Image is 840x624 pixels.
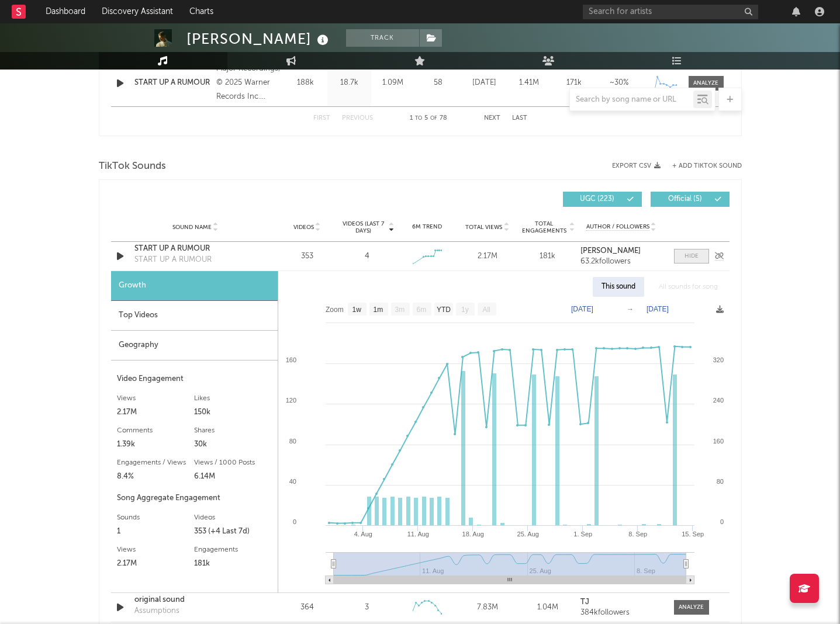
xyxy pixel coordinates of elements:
[512,115,527,122] button: Last
[117,424,195,438] div: Comments
[117,405,195,420] div: 2.17M
[416,306,426,314] text: 6m
[117,391,195,405] div: Views
[194,470,272,484] div: 6.14M
[194,456,272,470] div: Views / 1000 Posts
[713,356,723,363] text: 320
[647,305,669,313] text: [DATE]
[194,424,272,438] div: Shares
[280,602,334,613] div: 364
[365,251,369,262] div: 4
[365,602,369,613] div: 3
[661,163,742,169] button: + Add TikTok Sound
[628,531,647,538] text: 8. Sep
[484,115,500,122] button: Next
[580,258,662,266] div: 63.2k followers
[555,77,594,89] div: 171k
[117,491,272,505] div: Song Aggregate Engagement
[99,160,166,174] span: TikTok Sounds
[482,306,490,314] text: All
[134,254,212,266] div: START UP A RUMOUR
[134,594,257,606] a: original sound
[713,438,723,445] text: 160
[415,116,422,121] span: to
[117,543,195,557] div: Views
[194,511,272,525] div: Videos
[593,277,644,297] div: This sound
[713,397,723,404] text: 240
[612,162,661,169] button: Export CSV
[289,438,296,445] text: 80
[571,196,624,203] span: UGC ( 223 )
[111,301,278,331] div: Top Videos
[292,518,296,525] text: 0
[117,511,195,525] div: Sounds
[396,112,461,126] div: 1 5 78
[172,224,212,231] span: Sound Name
[373,306,383,314] text: 1m
[580,609,662,617] div: 384k followers
[436,306,450,314] text: YTD
[326,306,344,314] text: Zoom
[194,438,272,452] div: 30k
[520,602,575,613] div: 1.04M
[720,518,723,525] text: 0
[580,247,641,255] strong: [PERSON_NAME]
[117,438,195,452] div: 1.39k
[194,557,272,571] div: 181k
[117,372,272,386] div: Video Engagement
[280,251,334,262] div: 353
[111,331,278,360] div: Geography
[430,116,437,121] span: of
[418,77,459,89] div: 58
[682,531,704,538] text: 15. Sep
[286,77,324,89] div: 188k
[352,306,361,314] text: 1w
[117,456,195,470] div: Engagements / Views
[194,543,272,557] div: Engagements
[651,192,730,207] button: Official(5)
[650,277,727,297] div: All sounds for song
[289,478,296,485] text: 40
[672,163,742,169] button: + Add TikTok Sound
[134,77,211,89] div: START UP A RUMOUR
[460,251,514,262] div: 2.17M
[600,77,639,89] div: ~ 30 %
[465,77,504,89] div: [DATE]
[374,77,412,89] div: 1.09M
[342,115,373,122] button: Previous
[117,557,195,571] div: 2.17M
[111,271,278,301] div: Growth
[460,602,514,613] div: 7.83M
[216,62,280,104] div: Major Recordings, © 2025 Warner Records Inc. under exclusive license from Viewfinder Recordings L...
[194,525,272,539] div: 353 (+4 Last 7d)
[186,29,331,48] div: [PERSON_NAME]
[520,220,568,234] span: Total Engagements
[117,470,195,484] div: 8.4%
[570,95,693,105] input: Search by song name or URL
[571,305,593,313] text: [DATE]
[407,531,428,538] text: 11. Aug
[658,196,712,203] span: Official ( 5 )
[520,251,575,262] div: 181k
[293,224,314,231] span: Videos
[627,305,634,313] text: →
[313,115,330,122] button: First
[573,531,592,538] text: 1. Sep
[400,223,454,231] div: 6M Trend
[510,77,549,89] div: 1.41M
[580,598,662,606] a: TJ
[285,397,296,404] text: 120
[346,29,419,47] button: Track
[580,598,589,606] strong: TJ
[517,531,538,538] text: 25. Aug
[285,356,296,363] text: 160
[583,5,758,19] input: Search for artists
[465,224,502,231] span: Total Views
[340,220,387,234] span: Videos (last 7 days)
[330,77,368,89] div: 18.7k
[462,531,483,538] text: 18. Aug
[134,243,257,255] a: START UP A RUMOUR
